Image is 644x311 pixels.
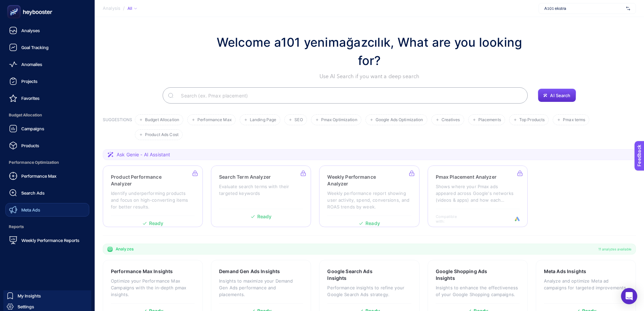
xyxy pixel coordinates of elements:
a: Search Ads [5,186,89,200]
span: Analysis [103,6,120,11]
img: svg%3e [626,5,630,12]
h3: Demand Gen Ads Insights [219,268,280,275]
span: SEO [294,117,303,123]
h3: Performance Max Insights [111,268,173,275]
a: Analyses [5,24,89,37]
span: Projects [21,79,38,84]
a: Anomalies [5,58,89,71]
p: Optimize your Performance Max Campaigns with the in-depth pmax insights. [111,277,195,298]
span: Top Products [519,117,545,123]
span: Meta Ads [21,207,40,213]
span: Pmax Optimization [321,117,357,123]
a: My Insights [3,290,91,301]
span: Ask Genie - AI Assistant [117,151,170,158]
span: Feedback [4,2,26,7]
span: Budget Allocation [145,117,179,123]
p: Performance insights to refine your Google Search Ads strategy. [327,284,411,298]
span: Landing Page [250,117,276,123]
span: Analyses [21,28,40,33]
span: Google Ads Optimization [376,117,423,123]
a: Projects [5,74,89,88]
span: A101 ekstra [544,6,623,11]
span: Performance Optimization [5,156,89,169]
span: Budget Allocation [5,108,89,122]
p: Insights to enhance the effectiveness of your Google Shopping campaigns. [436,284,520,298]
p: Analyze and optimize Meta ad campaigns for targeted improvements. [544,277,628,291]
a: Campaigns [5,122,89,135]
span: 11 analyzes available [598,246,631,252]
span: Campaigns [21,126,44,131]
div: Open Intercom Messenger [621,288,637,304]
h3: SUGGESTIONS [103,117,132,140]
a: Favorites [5,91,89,105]
input: Search [175,86,522,105]
span: My Insights [18,293,41,298]
span: Analyzes [116,246,134,252]
div: All [127,6,137,11]
span: Favorites [21,95,40,101]
p: Insights to maximize your Demand Gen Ads performance and placements. [219,277,303,298]
span: Search Ads [21,190,45,196]
a: Weekly Performance AnalyzerWeekly performance report showing user activity, spend, conversions, a... [319,165,419,227]
span: Products [21,143,39,148]
button: AI Search [538,89,576,102]
h3: Google Search Ads Insights [327,268,390,282]
h3: Meta Ads Insights [544,268,586,275]
span: Settings [18,304,34,309]
span: Creatives [442,117,460,123]
a: Performance Max [5,169,89,183]
span: Performance Max [21,173,56,179]
span: Placements [478,117,501,123]
span: Reports [5,220,89,234]
span: / [123,5,125,11]
a: Search Term AnalyzerEvaluate search terms with their targeted keywordsReady [211,165,311,227]
span: Pmax terms [563,117,585,123]
a: Product Performance AnalyzerIdentify underperforming products and focus on high-converting items ... [103,165,203,227]
span: Performance Max [197,117,232,123]
span: Weekly Performance Reports [21,238,79,243]
a: Weekly Performance Reports [5,234,89,247]
a: Goal Tracking [5,41,89,54]
a: Pmax Placement AnalyzerShows where your Pmax ads appeared across Google's networks (videos & apps... [428,165,528,227]
span: Product Ads Cost [145,132,178,137]
p: Use AI Search if you want a deep search [204,72,535,81]
h1: Welcome a101 yenimağazcılık, What are you looking for? [204,33,535,70]
span: Anomalies [21,62,42,67]
a: Meta Ads [5,203,89,217]
h3: Google Shopping Ads Insights [436,268,499,282]
a: Products [5,139,89,152]
span: Goal Tracking [21,45,49,50]
span: AI Search [550,93,570,98]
